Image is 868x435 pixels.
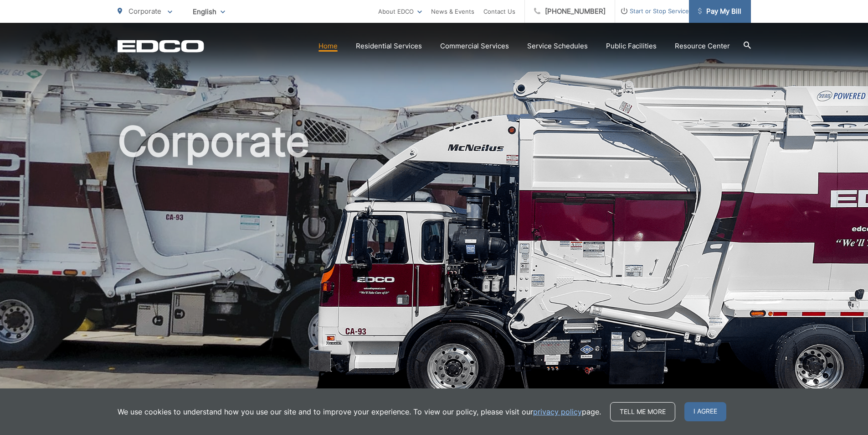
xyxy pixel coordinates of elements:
[440,41,509,52] a: Commercial Services
[378,6,422,17] a: About EDCO
[610,402,675,421] a: Tell me more
[118,40,204,52] a: EDCD logo. Return to the homepage.
[431,6,474,17] a: News & Events
[533,406,582,417] a: privacy policy
[483,6,515,17] a: Contact Us
[318,41,338,52] a: Home
[128,7,161,16] span: Corporate
[527,41,588,52] a: Service Schedules
[698,6,741,17] span: Pay My Bill
[606,41,657,52] a: Public Facilities
[684,402,726,421] span: I agree
[356,41,422,52] a: Residential Services
[675,41,730,52] a: Resource Center
[118,119,751,408] h1: Corporate
[186,4,232,20] span: English
[118,406,601,417] p: We use cookies to understand how you use our site and to improve your experience. To view our pol...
